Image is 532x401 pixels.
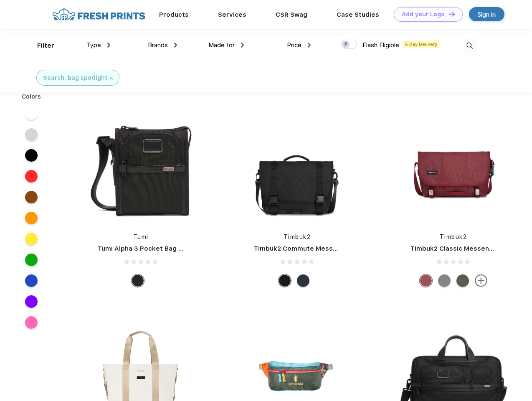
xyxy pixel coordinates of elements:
span: Flash Eligible [362,41,399,49]
img: fo%20logo%202.webp [50,7,148,22]
div: Eco Collegiate Red [420,274,432,287]
img: desktop_search.svg [463,39,476,53]
img: more.svg [475,274,487,287]
a: Timbuk2 [284,233,311,240]
span: Brands [148,41,168,49]
a: Products [159,11,189,18]
a: Tumi [133,233,149,240]
img: func=resize&h=266 [398,113,509,224]
span: Price [287,41,301,49]
div: Filter [37,41,54,51]
span: Type [86,41,101,49]
img: dropdown.png [308,43,311,48]
img: DT [449,12,455,16]
img: func=resize&h=266 [85,113,196,224]
div: Add your Logo [402,11,445,18]
a: Tumi Alpha 3 Pocket Bag Small [98,245,195,252]
img: func=resize&h=266 [241,113,352,224]
div: Search: bag spotlight [43,74,107,82]
div: Eco Gunmetal [438,274,451,287]
a: Timbuk2 Commute Messenger Bag [254,245,366,252]
div: Colors [15,92,48,101]
a: Sign in [469,7,504,21]
span: Made for [208,41,235,49]
span: 5 Day Delivery [403,41,440,48]
div: Eco Nautical [297,274,309,287]
img: dropdown.png [174,43,177,48]
div: Eco Army [456,274,469,287]
img: dropdown.png [241,43,244,48]
img: dropdown.png [107,43,110,48]
img: filter_cancel.svg [110,77,113,80]
a: Timbuk2 [440,233,467,240]
div: Black [132,274,144,287]
a: Timbuk2 Classic Messenger Bag [410,245,514,252]
div: Eco Black [279,274,291,287]
div: Sign in [478,10,496,19]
